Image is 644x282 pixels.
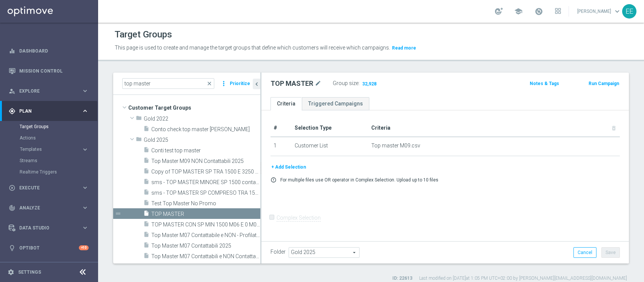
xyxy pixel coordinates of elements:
h1: Target Groups [115,29,172,40]
button: gps_fixed Plan keyboard_arrow_right [8,108,89,114]
i: more_vert [220,78,227,89]
span: TOP MASTER [151,211,260,217]
i: insert_drive_file [143,178,149,187]
i: keyboard_arrow_right [81,146,89,153]
i: error_outline [271,177,277,183]
button: Data Studio keyboard_arrow_right [8,225,89,231]
span: sms - TOP MASTER SP COMPRESO TRA 1500 E 3250 contattabil e profiling 09.07 [151,190,260,196]
button: Cancel [573,247,596,258]
button: person_search Explore keyboard_arrow_right [8,88,89,94]
div: Mission Control [9,61,89,81]
span: Test Top Master No Promo [151,200,260,207]
a: Dashboard [19,41,89,61]
button: lightbulb Optibot +10 [8,245,89,251]
i: keyboard_arrow_right [81,224,89,231]
span: Customer Target Groups [128,102,260,113]
div: Templates [20,144,97,155]
a: [PERSON_NAME]keyboard_arrow_down [576,6,622,17]
label: Complex Selection [277,214,321,222]
input: Quick find group or folder [122,78,214,89]
label: : [358,80,360,87]
span: Explore [19,89,81,93]
i: insert_drive_file [143,253,149,261]
i: keyboard_arrow_right [81,184,89,191]
a: Target Groups [20,124,78,130]
span: Execute [19,186,81,190]
span: Top Master M09 NON Contattabili 2025 [151,158,260,164]
button: Save [601,247,620,258]
button: Mission Control [8,68,89,74]
i: insert_drive_file [143,231,149,240]
span: Plan [19,109,81,113]
span: TOP MASTER CON SP MIN 1500 M06 E 0 M07 contattabili/non e profiling/no 09.07 [151,222,260,228]
i: lightbulb [9,245,15,251]
span: Criteria [371,125,390,131]
span: Templates [20,147,74,152]
span: close [206,81,212,87]
button: Notes & Tags [529,79,560,88]
button: Read more [391,44,417,52]
div: equalizer Dashboard [8,48,89,54]
th: Selection Type [292,119,369,137]
a: Realtime Triggers [20,169,78,175]
i: insert_drive_file [143,210,149,219]
span: Copy of TOP MASTER SP TRA 1500 E 3250 M06 - 0 M07 contattabili/non e profiling/no 09.07 [151,169,260,175]
span: Analyze [19,206,81,210]
span: Top Master M07 Contattabili 2025 [151,243,260,249]
a: Triggered Campaigns [302,97,369,110]
i: gps_fixed [9,108,15,115]
i: mode_edit [315,79,321,88]
button: Run Campaign [588,79,620,88]
span: This page is used to create and manage the target groups that define which customers will receive... [115,45,390,51]
a: Mission Control [19,61,89,81]
div: Explore [9,88,81,95]
span: 32,928 [361,81,377,88]
div: EE [622,4,636,19]
div: track_changes Analyze keyboard_arrow_right [8,205,89,211]
div: Realtime Triggers [20,166,97,178]
a: Optibot [19,238,79,258]
a: Settings [18,270,41,274]
button: Templates keyboard_arrow_right [20,146,89,152]
div: Data Studio [9,225,81,231]
div: Analyze [9,205,81,211]
div: Optibot [9,238,89,258]
i: insert_drive_file [143,221,149,229]
i: person_search [9,88,15,95]
i: folder [136,115,142,124]
i: settings [8,269,14,276]
span: school [514,7,523,15]
i: keyboard_arrow_right [81,87,89,95]
label: ID: 22613 [392,275,412,282]
i: keyboard_arrow_right [81,204,89,211]
i: insert_drive_file [143,147,149,155]
button: Prioritize [229,79,251,89]
span: Data Studio [19,226,81,230]
div: Templates [20,147,81,152]
label: Group size [333,80,358,87]
div: Target Groups [20,121,97,132]
i: keyboard_arrow_right [81,107,89,115]
td: 1 [271,137,292,156]
i: insert_drive_file [143,200,149,208]
i: insert_drive_file [143,242,149,251]
span: Top Master M07 Contattabili e NON Contattabili 2025 [151,253,260,260]
button: + Add Selection [271,163,307,171]
a: Actions [20,135,78,141]
i: track_changes [9,205,15,211]
button: play_circle_outline Execute keyboard_arrow_right [8,185,89,191]
i: equalizer [9,48,15,54]
a: Streams [20,158,78,164]
div: Dashboard [9,41,89,61]
i: insert_drive_file [143,189,149,198]
div: +10 [79,245,89,250]
i: play_circle_outline [9,184,15,191]
span: Top Master M07 Contattabile e NON - Profilati e NON [151,232,260,239]
a: Criteria [271,97,302,110]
